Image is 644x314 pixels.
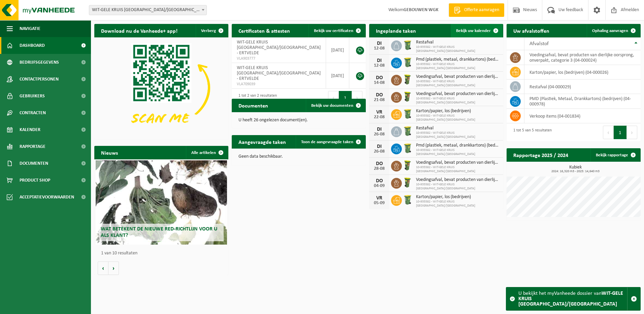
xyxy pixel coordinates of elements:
button: Volgende [108,261,119,275]
a: Alle artikelen [186,146,228,159]
span: 10-935582 - WIT-GELE KRUIS [GEOGRAPHIC_DATA]/[GEOGRAPHIC_DATA] [416,148,500,156]
span: Karton/papier, los (bedrijven) [416,108,500,114]
img: WB-0240-HPE-GN-50 [402,143,413,154]
span: Contactpersonen [20,71,59,88]
img: WB-0240-HPE-GN-50 [402,39,413,51]
span: Karton/papier, los (bedrijven) [416,194,500,200]
span: Contracten [20,104,46,121]
span: Bekijk uw kalender [456,29,491,33]
span: Bedrijfsgegevens [20,54,59,71]
span: Kalender [20,121,40,138]
span: VLA709039 [237,82,321,87]
button: Vorige [98,261,108,275]
span: Wat betekent de nieuwe RED-richtlijn voor u als klant? [101,226,217,238]
td: karton/papier, los (bedrijven) (04-000026) [524,65,641,80]
span: Pmd (plastiek, metaal, drankkartons) (bedrijven) [416,143,500,148]
h2: Rapportage 2025 / 2024 [507,148,575,161]
span: Rapportage [20,138,45,155]
a: Toon de aangevraagde taken [296,135,365,149]
a: Wat betekent de nieuwe RED-richtlijn voor u als klant? [96,160,227,245]
button: Previous [328,91,339,104]
span: 10-935582 - WIT-GELE KRUIS [GEOGRAPHIC_DATA]/[GEOGRAPHIC_DATA] [416,80,500,88]
span: Dashboard [20,37,45,54]
span: Pmd (plastiek, metaal, drankkartons) (bedrijven) [416,57,500,62]
span: WIT-GELE KRUIS OOST-VLAANDEREN/ERTVELDE [89,5,207,15]
div: 26-08 [373,132,386,137]
a: Bekijk uw certificaten [309,24,365,37]
span: Voedingsafval, bevat producten van dierlijke oorsprong, onverpakt, categorie 3 [416,177,500,183]
span: Product Shop [20,172,50,189]
span: WIT-GELE KRUIS [GEOGRAPHIC_DATA]/[GEOGRAPHIC_DATA] - ERTVELDE [237,65,321,81]
h2: Certificaten & attesten [232,24,297,37]
span: Bekijk uw certificaten [314,29,353,33]
span: 10-935582 - WIT-GELE KRUIS [GEOGRAPHIC_DATA]/[GEOGRAPHIC_DATA] [416,200,500,208]
img: WB-0060-HPE-GN-50 [402,160,413,171]
span: 10-935582 - WIT-GELE KRUIS [GEOGRAPHIC_DATA]/[GEOGRAPHIC_DATA] [416,131,500,139]
span: Bekijk uw documenten [311,103,353,108]
td: voedingsafval, bevat producten van dierlijke oorsprong, onverpakt, categorie 3 (04-000024) [524,50,641,65]
img: WB-0240-HPE-GN-50 [402,57,413,68]
button: Next [627,126,637,139]
span: Voedingsafval, bevat producten van dierlijke oorsprong, onverpakt, categorie 3 [416,91,500,97]
span: 10-935582 - WIT-GELE KRUIS [GEOGRAPHIC_DATA]/[GEOGRAPHIC_DATA] [416,97,500,105]
div: 26-08 [373,149,386,154]
td: verkoop items (04-001834) [524,109,641,123]
div: DI [373,58,386,63]
span: 10-935582 - WIT-GELE KRUIS [GEOGRAPHIC_DATA]/[GEOGRAPHIC_DATA] [416,114,500,122]
span: WIT-GELE KRUIS [GEOGRAPHIC_DATA]/[GEOGRAPHIC_DATA] - ERTVELDE [237,40,321,56]
h2: Download nu de Vanheede+ app! [94,24,184,37]
span: 10-935582 - WIT-GELE KRUIS [GEOGRAPHIC_DATA]/[GEOGRAPHIC_DATA] [416,183,500,191]
h2: Nieuws [94,146,125,159]
img: WB-0240-HPE-GN-50 [402,108,413,120]
a: Bekijk uw documenten [306,99,365,112]
span: Ophaling aanvragen [592,29,628,33]
div: 1 tot 5 van 5 resultaten [510,125,552,140]
div: 12-08 [373,63,386,68]
td: PMD (Plastiek, Metaal, Drankkartons) (bedrijven) (04-000978) [524,94,641,109]
span: Verberg [201,29,216,33]
button: 1 [614,126,627,139]
span: Afvalstof [529,41,549,46]
button: 1 [339,91,352,104]
button: Next [352,91,362,104]
span: Voedingsafval, bevat producten van dierlijke oorsprong, onverpakt, categorie 3 [416,160,500,165]
div: DO [373,75,386,81]
p: 1 van 10 resultaten [101,251,225,256]
span: 10-935582 - WIT-GELE KRUIS [GEOGRAPHIC_DATA]/[GEOGRAPHIC_DATA] [416,62,500,70]
div: DO [373,161,386,166]
div: DI [373,41,386,46]
div: DO [373,178,386,184]
strong: WIT-GELE KRUIS [GEOGRAPHIC_DATA]/[GEOGRAPHIC_DATA] [518,291,623,307]
span: Restafval [416,126,500,131]
h2: Documenten [232,99,275,112]
div: 04-09 [373,184,386,188]
span: Navigatie [20,20,40,37]
a: Ophaling aanvragen [587,24,640,37]
div: VR [373,109,386,115]
span: Toon de aangevraagde taken [301,140,353,144]
img: Download de VHEPlus App [94,37,228,138]
h2: Aangevraagde taken [232,135,293,148]
button: Previous [603,126,614,139]
span: Gebruikers [20,88,45,104]
a: Offerte aanvragen [449,3,504,17]
div: 22-08 [373,115,386,120]
p: U heeft 26 ongelezen document(en). [238,118,359,123]
span: Documenten [20,155,48,172]
span: Acceptatievoorwaarden [20,189,74,206]
img: WB-0060-HPE-GN-50 [402,74,413,85]
a: Bekijk uw kalender [451,24,503,37]
h3: Kubiek [510,165,641,173]
span: Voedingsafval, bevat producten van dierlijke oorsprong, onverpakt, categorie 3 [416,74,500,80]
div: U bekijkt het myVanheede dossier van [518,287,627,310]
img: WB-0060-HPE-GN-50 [402,91,413,102]
div: 28-08 [373,166,386,171]
div: DO [373,92,386,98]
span: 10-935582 - WIT-GELE KRUIS [GEOGRAPHIC_DATA]/[GEOGRAPHIC_DATA] [416,45,500,53]
div: 1 tot 2 van 2 resultaten [235,90,277,105]
img: WB-0240-HPE-GN-50 [402,194,413,206]
div: 05-09 [373,201,386,206]
div: DI [373,127,386,132]
span: Offerte aanvragen [462,7,501,13]
h2: Ingeplande taken [369,24,423,37]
